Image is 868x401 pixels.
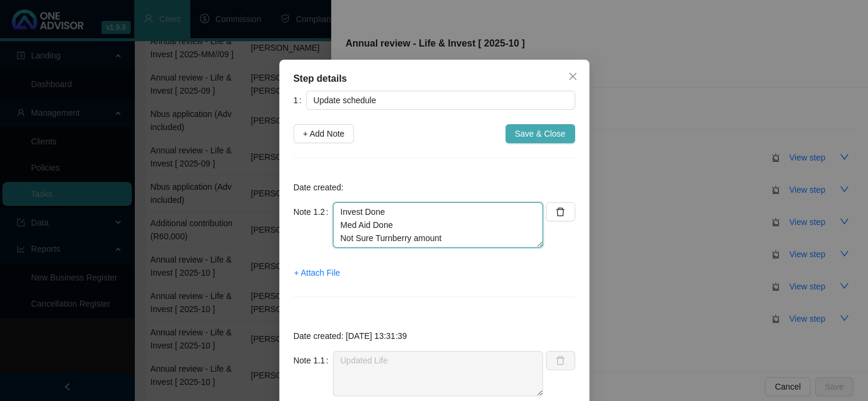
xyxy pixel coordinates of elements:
[294,329,575,343] p: Date created: [DATE] 13:31:39
[294,263,341,282] button: + Attach File
[294,124,354,143] button: + Add Note
[333,351,543,396] textarea: Updated Life
[294,351,333,370] label: Note 1.1
[294,266,340,279] span: + Attach File
[294,202,333,221] label: Note 1.2
[294,181,575,194] p: Date created:
[505,124,575,143] button: Save & Close
[563,67,582,86] button: Close
[515,127,566,140] span: Save & Close
[294,72,575,86] div: Step details
[294,91,307,110] label: 1
[303,127,345,140] span: + Add Note
[555,207,565,217] span: delete
[333,202,543,248] textarea: Invest Done Med Aid Done Not Sure Turnberry amount
[568,72,577,81] span: close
